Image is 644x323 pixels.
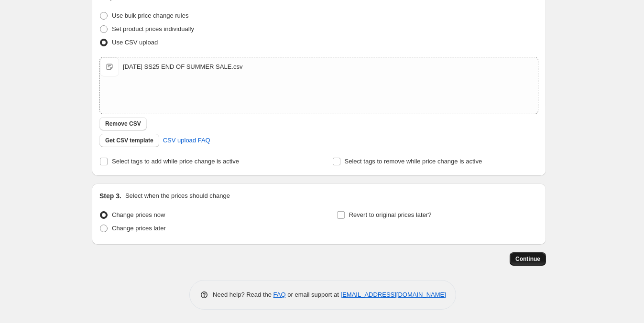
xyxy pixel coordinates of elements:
[213,291,273,298] span: Need help? Read the
[341,291,446,298] a: [EMAIL_ADDRESS][DOMAIN_NAME]
[125,191,230,201] p: Select when the prices should change
[273,291,286,298] a: FAQ
[112,39,158,46] span: Use CSV upload
[345,158,482,165] span: Select tags to remove while price change is active
[515,255,540,263] span: Continue
[123,62,242,72] div: [DATE] SS25 END OF SUMMER SALE.csv
[112,158,239,165] span: Select tags to add while price change is active
[99,117,147,130] button: Remove CSV
[510,252,546,266] button: Continue
[157,133,216,148] a: CSV upload FAQ
[99,134,159,147] button: Get CSV template
[286,291,341,298] span: or email support at
[112,225,166,232] span: Change prices later
[163,136,210,145] span: CSV upload FAQ
[105,120,141,128] span: Remove CSV
[349,211,432,218] span: Revert to original prices later?
[112,25,194,32] span: Set product prices individually
[99,191,121,201] h2: Step 3.
[112,211,165,218] span: Change prices now
[112,12,188,19] span: Use bulk price change rules
[105,137,153,144] span: Get CSV template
